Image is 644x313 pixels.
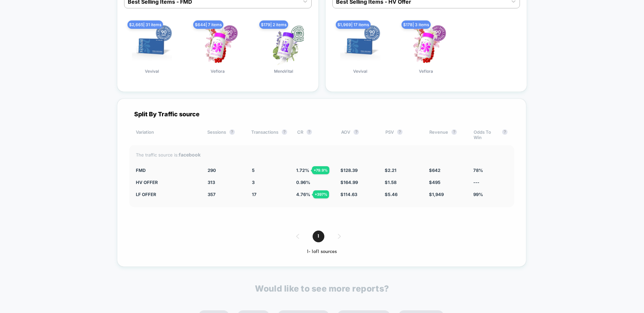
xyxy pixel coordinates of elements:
button: ? [229,129,235,135]
span: $ 2.21 [385,168,396,173]
span: $ 644 | 7 items [193,20,223,29]
span: Vevival [145,69,159,80]
span: $ 128.39 [340,168,358,173]
span: $ 1.58 [385,180,396,185]
button: ? [282,129,287,135]
img: produt [340,25,380,65]
div: PSV [385,129,419,140]
span: 357 [208,192,216,197]
div: Variation [136,129,197,140]
span: $ 1,949 [429,192,444,197]
div: The traffic source is: [136,152,507,158]
div: + 397 % [313,190,329,198]
span: Veflora [419,69,433,80]
span: $ 5.46 [385,192,397,197]
button: ? [451,129,457,135]
button: ? [354,129,359,135]
span: $ 178 | 3 items [401,20,431,29]
span: 4.76 % [296,192,310,197]
span: $ 114.63 [340,192,357,197]
span: 5 [252,168,255,173]
div: CR [297,129,331,140]
span: $ 179 | 2 items [259,20,288,29]
div: --- [473,180,507,185]
img: produt [132,25,172,65]
div: Odds To Win [474,129,507,140]
div: Revenue [429,129,463,140]
img: produt [406,25,446,65]
div: 1 - 1 of 1 sources [129,249,514,255]
div: + 79.9 % [312,166,329,174]
img: produt [198,25,238,65]
span: $ 642 [429,168,440,173]
span: 1 [313,231,324,242]
span: MenoVital [274,69,293,80]
button: ? [397,129,402,135]
div: Transactions [251,129,287,140]
span: Veflora [211,69,225,80]
div: FMD [136,168,198,173]
button: ? [502,129,507,135]
span: 17 [252,192,257,197]
p: Would like to see more reports? [255,284,389,294]
span: 3 [252,180,255,185]
strong: facebook [179,152,201,158]
div: 78% [473,168,507,173]
span: $ 164.99 [340,180,358,185]
span: $ 1,969 | 17 items [336,20,371,29]
img: produt [264,25,304,65]
div: Sessions [207,129,241,140]
span: Vevival [353,69,367,80]
div: AOV [341,129,375,140]
span: 0.96 % [296,180,310,185]
div: 99% [473,192,507,197]
div: LF Offer [136,192,198,197]
div: HV Offer [136,180,198,185]
span: 1.72 % [296,168,309,173]
span: $ 495 [429,180,440,185]
div: Split By Traffic source [129,111,514,118]
span: 290 [208,168,216,173]
button: ? [307,129,312,135]
span: $ 2,665 | 31 items [127,20,163,29]
span: 313 [208,180,215,185]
